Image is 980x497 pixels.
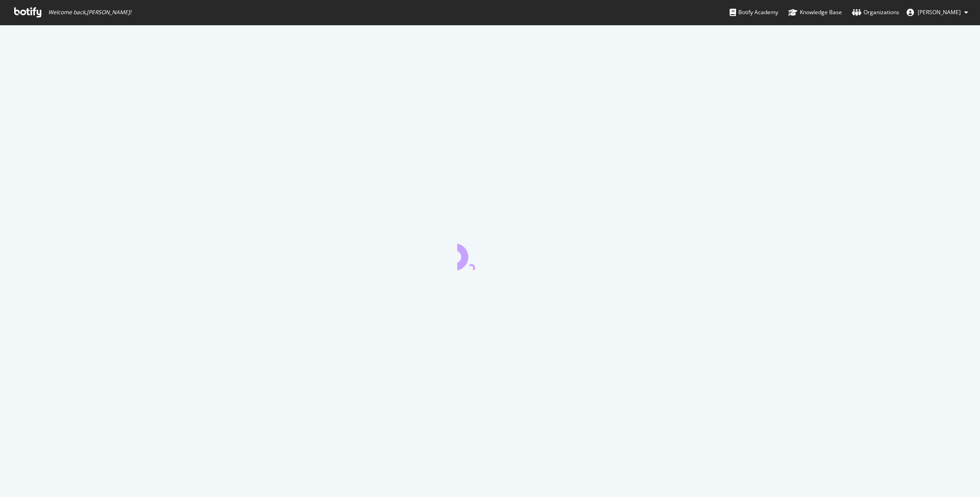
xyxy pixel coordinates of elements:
[788,8,842,17] div: Knowledge Base
[852,8,899,17] div: Organizations
[730,8,778,17] div: Botify Academy
[899,5,975,20] button: [PERSON_NAME]
[48,9,131,16] span: Welcome back, [PERSON_NAME] !
[457,237,523,270] div: animation
[918,8,961,16] span: David Lewis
